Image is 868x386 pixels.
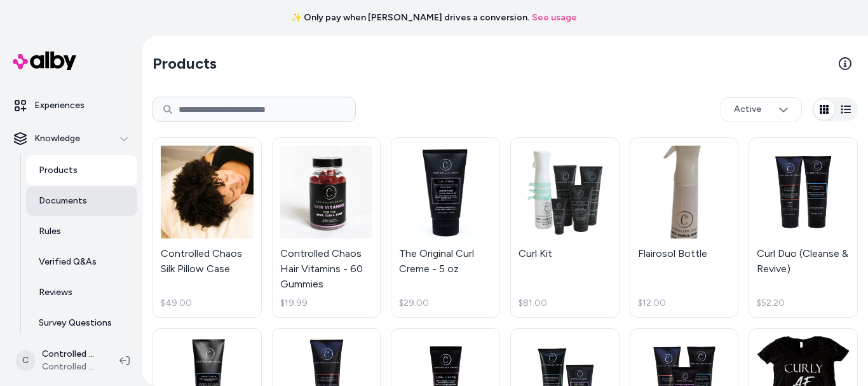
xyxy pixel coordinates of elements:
a: Controlled Chaos Silk Pillow CaseControlled Chaos Silk Pillow Case$49.00 [153,137,262,318]
span: ✨ Only pay when [PERSON_NAME] drives a conversion. [291,11,529,24]
a: Reviews [26,277,137,308]
p: Documents [39,195,87,207]
button: CControlled Chaos ShopifyControlled Chaos [8,340,109,381]
a: Verified Q&As [26,247,137,277]
span: C [15,350,36,371]
span: Controlled Chaos [42,361,99,373]
p: Survey Questions [39,317,112,329]
a: Flairosol BottleFlairosol Bottle$12.00 [630,137,739,318]
p: Controlled Chaos Shopify [42,348,99,361]
a: Survey Questions [26,308,137,338]
a: Curl Duo (Cleanse & Revive)Curl Duo (Cleanse & Revive)$52.20 [749,137,858,318]
a: Controlled Chaos Hair Vitamins - 60 GummiesControlled Chaos Hair Vitamins - 60 Gummies$19.99 [272,137,381,318]
p: Experiences [34,99,85,112]
a: Products [26,155,137,186]
p: Reviews [39,286,72,299]
a: The Original Curl Creme - 5 ozThe Original Curl Creme - 5 oz$29.00 [391,137,500,318]
p: Products [39,164,78,177]
a: Rules [26,216,137,247]
a: See usage [532,11,577,24]
button: Active [721,97,802,121]
h2: Products [153,53,217,74]
a: Documents [26,186,137,216]
p: Rules [39,225,61,238]
p: Knowledge [34,132,80,145]
a: Curl KitCurl Kit$81.00 [510,137,620,318]
p: Verified Q&As [39,256,97,268]
img: alby Logo [13,52,76,70]
a: Experiences [5,90,137,121]
button: Knowledge [5,123,137,154]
